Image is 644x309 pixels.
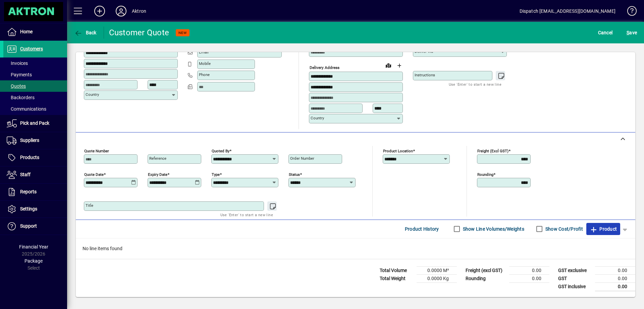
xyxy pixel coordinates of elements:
[20,155,39,160] span: Products
[477,172,493,177] mat-label: Rounding
[72,27,98,39] button: Back
[74,30,97,35] span: Back
[289,172,300,177] mat-label: Status
[417,266,457,274] td: 0.0000 M³
[3,149,67,166] a: Products
[19,244,48,249] span: Financial Year
[383,148,413,153] mat-label: Product location
[622,1,636,23] a: Knowledge Base
[212,148,229,153] mat-label: Quoted by
[3,57,67,69] a: Invoices
[7,95,35,100] span: Backorders
[449,80,501,88] mat-hint: Use 'Enter' to start a new line
[20,138,39,143] span: Suppliers
[383,60,394,71] a: View on map
[595,282,635,291] td: 0.00
[595,274,635,282] td: 0.00
[462,226,524,232] label: Show Line Volumes/Weights
[20,206,37,211] span: Settings
[76,238,635,259] div: No line items found
[7,61,28,66] span: Invoices
[376,266,417,274] td: Total Volume
[89,5,110,17] button: Add
[109,27,169,38] div: Customer Quote
[290,156,314,161] mat-label: Order number
[625,27,639,39] button: Save
[20,223,37,229] span: Support
[509,266,549,274] td: 0.00
[417,274,457,282] td: 0.0000 Kg
[3,166,67,183] a: Staff
[462,274,509,282] td: Rounding
[555,282,595,291] td: GST inclusive
[3,132,67,149] a: Suppliers
[199,61,211,66] mat-label: Mobile
[477,148,508,153] mat-label: Freight (excl GST)
[199,72,210,77] mat-label: Phone
[149,156,166,161] mat-label: Reference
[590,224,617,234] span: Product
[462,266,509,274] td: Freight (excl GST)
[3,80,67,92] a: Quotes
[544,226,583,232] label: Show Cost/Profit
[3,201,67,218] a: Settings
[20,189,37,194] span: Reports
[520,6,615,16] div: Dispatch [EMAIL_ADDRESS][DOMAIN_NAME]
[3,92,67,103] a: Backorders
[20,29,33,34] span: Home
[595,266,635,274] td: 0.00
[405,224,439,234] span: Product History
[24,258,43,264] span: Package
[3,184,67,200] a: Reports
[7,83,26,89] span: Quotes
[20,172,31,177] span: Staff
[3,218,67,235] a: Support
[3,115,67,132] a: Pick and Pack
[596,27,614,39] button: Cancel
[555,274,595,282] td: GST
[86,203,93,208] mat-label: Title
[220,211,273,219] mat-hint: Use 'Enter' to start a new line
[7,72,32,77] span: Payments
[110,5,132,17] button: Profile
[627,30,629,35] span: S
[555,266,595,274] td: GST exclusive
[376,274,417,282] td: Total Weight
[20,46,43,51] span: Customers
[84,172,104,177] mat-label: Quote date
[394,60,405,71] button: Choose address
[627,27,637,38] span: ave
[178,31,187,35] span: NEW
[402,223,442,235] button: Product History
[415,73,435,77] mat-label: Instructions
[586,223,620,235] button: Product
[84,148,109,153] mat-label: Quote number
[212,172,220,177] mat-label: Type
[311,116,324,120] mat-label: Country
[67,27,104,39] app-page-header-button: Back
[3,103,67,115] a: Communications
[148,172,167,177] mat-label: Expiry date
[3,69,67,80] a: Payments
[86,92,99,97] mat-label: Country
[598,27,613,38] span: Cancel
[509,274,549,282] td: 0.00
[199,50,209,54] mat-label: Email
[3,24,67,40] a: Home
[132,6,146,16] div: Aktron
[7,106,46,112] span: Communications
[20,120,49,126] span: Pick and Pack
